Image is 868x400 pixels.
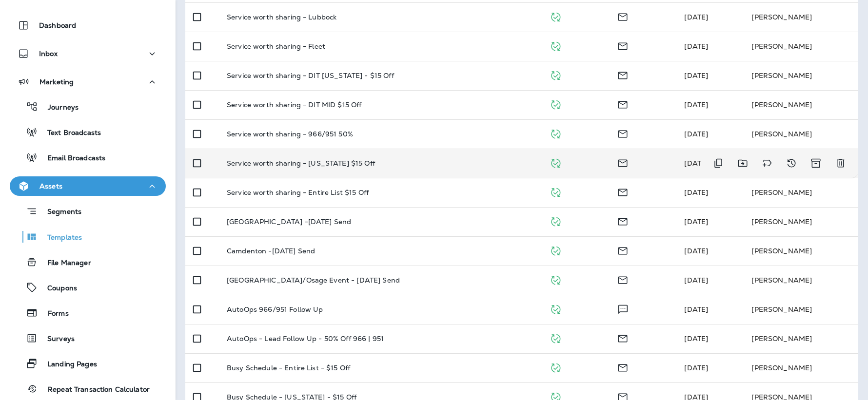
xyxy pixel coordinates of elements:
[684,188,708,197] span: Andrea Alcala
[684,247,708,255] span: Andrea Alcala
[10,16,166,35] button: Dashboard
[38,284,77,293] p: Coupons
[550,41,562,50] span: Published
[617,187,629,196] span: Email
[684,100,708,109] span: Andrea Alcala
[684,305,708,314] span: Brookelynn Miller
[782,153,801,173] button: View Changelog
[38,154,105,163] p: Email Broadcasts
[550,304,562,313] span: Published
[227,335,384,343] p: AutoOps - Lead Follow Up - 50% Off 966 | 951
[744,266,858,295] td: [PERSON_NAME]
[550,70,562,79] span: Published
[10,176,166,196] button: Assets
[227,159,375,167] p: Service worth sharing - [US_STATE] $15 Off
[806,153,826,173] button: Archive
[617,12,629,20] span: Email
[227,364,350,372] p: Busy Schedule - Entire List - $15 Off
[38,335,75,344] p: Surveys
[617,362,629,371] span: Email
[684,217,708,226] span: Andrea Alcala
[617,41,629,50] span: Email
[10,303,166,323] button: Forms
[744,295,858,324] td: [PERSON_NAME]
[227,130,353,138] p: Service worth sharing - 966/951 50%
[38,259,91,268] p: File Manager
[617,70,629,79] span: Email
[550,12,562,20] span: Published
[617,246,629,254] span: Email
[684,276,708,285] span: Andrea Alcala
[10,147,166,168] button: Email Broadcasts
[550,158,562,167] span: Published
[617,275,629,284] span: Email
[684,13,708,21] span: Andrea Alcala
[227,101,361,109] p: Service worth sharing - DIT MID $15 Off
[744,32,858,61] td: [PERSON_NAME]
[38,208,81,217] p: Segments
[744,119,858,149] td: [PERSON_NAME]
[684,363,708,372] span: Brookelynn Miller
[709,153,728,173] button: Duplicate
[617,216,629,225] span: Email
[550,275,562,284] span: Published
[38,360,97,369] p: Landing Pages
[10,328,166,348] button: Surveys
[10,201,166,222] button: Segments
[831,153,850,173] button: Delete
[550,216,562,225] span: Published
[10,227,166,247] button: Templates
[744,90,858,119] td: [PERSON_NAME]
[757,153,777,173] button: Add tags
[10,44,166,63] button: Inbox
[10,379,166,399] button: Repeat Transaction Calculator
[10,122,166,142] button: Text Broadcasts
[10,252,166,272] button: File Manager
[38,309,69,319] p: Forms
[227,13,336,21] p: Service worth sharing - Lubbock
[10,72,166,92] button: Marketing
[684,42,708,51] span: Andrea Alcala
[550,129,562,137] span: Published
[744,178,858,207] td: [PERSON_NAME]
[617,304,629,313] span: Text
[227,189,369,196] p: Service worth sharing - Entire List $15 Off
[227,42,325,50] p: Service worth sharing - Fleet
[227,305,323,313] p: AutoOps 966/951 Follow Up
[744,61,858,90] td: [PERSON_NAME]
[10,96,166,117] button: Journeys
[744,324,858,353] td: [PERSON_NAME]
[39,50,58,57] p: Inbox
[617,129,629,137] span: Email
[227,276,400,284] p: [GEOGRAPHIC_DATA]/Osage Event - [DATE] Send
[617,158,629,167] span: Email
[617,99,629,108] span: Email
[550,333,562,342] span: Published
[684,71,708,80] span: Andrea Alcala
[744,207,858,236] td: [PERSON_NAME]
[10,353,166,374] button: Landing Pages
[550,187,562,196] span: Published
[39,78,74,86] p: Marketing
[10,277,166,298] button: Coupons
[38,233,82,243] p: Templates
[227,72,394,79] p: Service worth sharing - DIT [US_STATE] - $15 Off
[39,182,62,190] p: Assets
[38,103,79,113] p: Journeys
[38,129,101,138] p: Text Broadcasts
[684,130,708,138] span: Andrea Alcala
[550,246,562,254] span: Published
[39,21,76,29] p: Dashboard
[744,236,858,266] td: [PERSON_NAME]
[550,362,562,371] span: Published
[38,385,150,395] p: Repeat Transaction Calculator
[550,99,562,108] span: Published
[684,334,708,343] span: Brookelynn Miller
[744,2,858,32] td: [PERSON_NAME]
[744,353,858,382] td: [PERSON_NAME]
[684,159,708,168] span: Andrea Alcala
[733,153,752,173] button: Move to folder
[227,247,315,255] p: Camdenton -[DATE] Send
[617,333,629,342] span: Email
[227,218,351,226] p: [GEOGRAPHIC_DATA] -[DATE] Send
